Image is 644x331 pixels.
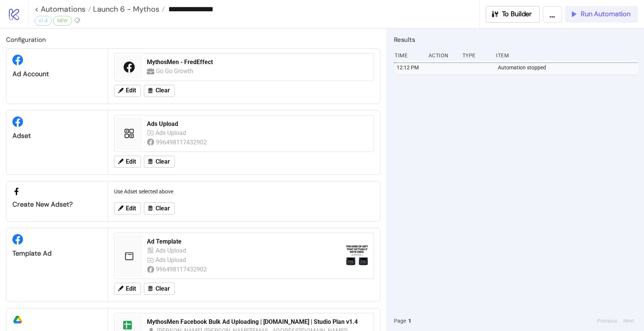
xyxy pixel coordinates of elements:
[114,283,141,295] button: Edit
[156,285,170,292] span: Clear
[12,132,102,140] div: Adset
[91,5,165,13] a: Launch 6 - Mythos
[394,35,638,44] h2: Results
[428,48,456,63] div: Action
[35,5,91,13] a: < Automations
[114,85,141,97] button: Edit
[12,200,102,209] div: Create new adset?
[394,317,406,325] span: Page
[406,317,414,325] button: 1
[156,158,170,165] span: Clear
[147,318,369,326] div: MythosMen Facebook Bulk Ad Uploading | [DOMAIN_NAME] | Studio Plan v1.4
[114,156,141,168] button: Edit
[126,285,136,292] span: Edit
[495,48,638,63] div: Item
[156,265,208,274] div: 996498117432902
[156,87,170,94] span: Clear
[144,85,175,97] button: Clear
[126,205,136,212] span: Edit
[156,138,208,147] div: 996498117432902
[394,48,423,63] div: Time
[147,238,339,246] div: Ad Template
[126,158,136,165] span: Edit
[565,6,638,23] button: Run Automation
[543,6,562,23] button: ...
[156,205,170,212] span: Clear
[156,246,188,255] div: Ads Upload
[12,70,102,78] div: Ad Account
[486,6,540,23] button: To Builder
[144,283,175,295] button: Clear
[502,10,532,18] span: To Builder
[144,156,175,168] button: Clear
[126,87,136,94] span: Edit
[91,4,159,14] span: Launch 6 - Mythos
[12,249,102,258] div: Template Ad
[6,35,380,44] h2: Configuration
[35,16,52,26] div: v1.4
[621,317,636,325] button: Next
[156,66,195,76] div: Go Go Growth
[147,120,369,128] div: Ads Upload
[156,255,188,265] div: Ads Upload
[396,60,424,75] div: 12:12 PM
[144,202,175,215] button: Clear
[581,10,630,18] span: Run Automation
[114,202,141,215] button: Edit
[156,128,188,138] div: Ads Upload
[462,48,490,63] div: Type
[497,60,640,75] div: Automation stopped
[111,184,377,199] div: Use Adset selected above
[147,58,369,66] div: MythosMen - FredEffect
[53,16,72,26] div: NEW
[595,317,620,325] button: Previous
[345,244,369,268] img: https://external-fra5-2.xx.fbcdn.net/emg1/v/t13/8604271742579125904?url=https%3A%2F%2Fwww.faceboo...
